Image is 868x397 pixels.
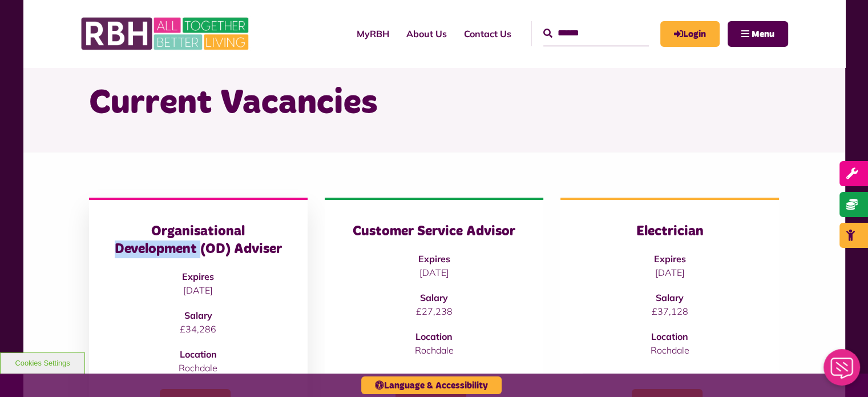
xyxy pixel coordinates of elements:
[455,18,520,49] a: Contact Us
[112,322,285,336] p: £34,286
[583,304,756,318] p: £37,128
[415,331,453,342] strong: Location
[420,292,448,303] strong: Salary
[348,304,520,318] p: £27,238
[112,223,285,258] h3: Organisational Development (OD) Adviser
[348,266,520,279] p: [DATE]
[348,223,520,240] h3: Customer Service Advisor
[112,283,285,297] p: [DATE]
[418,253,450,264] strong: Expires
[361,376,502,394] button: Language & Accessibility
[398,18,455,49] a: About Us
[112,361,285,375] p: Rochdale
[817,346,868,397] iframe: Netcall Web Assistant for live chat
[654,253,686,264] strong: Expires
[583,343,756,357] p: Rochdale
[182,271,214,282] strong: Expires
[348,343,520,357] p: Rochdale
[80,11,252,56] img: RBH
[656,292,684,303] strong: Salary
[660,21,720,47] a: MyRBH
[583,223,756,240] h3: Electrician
[728,21,788,47] button: Navigation
[184,310,212,321] strong: Salary
[543,21,649,46] input: Search
[583,266,756,279] p: [DATE]
[651,331,688,342] strong: Location
[89,81,780,126] h1: Current Vacancies
[348,18,398,49] a: MyRBH
[752,30,774,39] span: Menu
[180,348,217,360] strong: Location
